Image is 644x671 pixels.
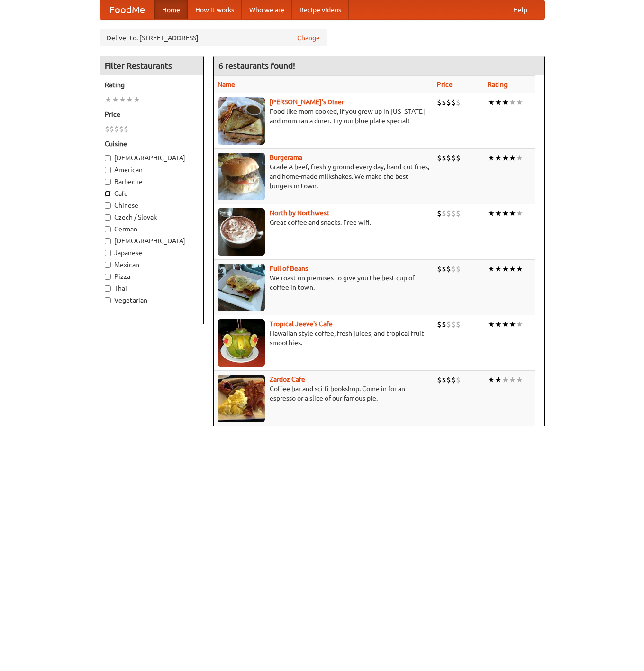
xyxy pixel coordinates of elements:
[456,375,461,385] li: $
[446,97,451,108] li: $
[105,248,199,257] label: Japanese
[100,0,154,19] a: FoodMe
[119,124,124,134] li: $
[488,153,495,163] li: ★
[509,375,516,385] li: ★
[442,97,446,108] li: $
[105,262,111,268] input: Mexican
[488,319,495,330] li: ★
[442,375,446,385] li: $
[456,153,461,163] li: $
[154,0,188,19] a: Home
[442,264,446,274] li: $
[105,224,199,234] label: German
[446,319,451,330] li: $
[105,179,111,185] input: Barbecue
[126,94,133,105] li: ★
[451,375,456,385] li: $
[105,236,199,246] label: [DEMOGRAPHIC_DATA]
[516,375,523,385] li: ★
[495,264,502,274] li: ★
[124,124,128,134] li: $
[218,61,295,70] ng-pluralize: 6 restaurants found!
[105,297,111,303] input: Vegetarian
[442,208,446,219] li: $
[437,153,442,163] li: $
[105,238,111,244] input: [DEMOGRAPHIC_DATA]
[100,56,203,75] h4: Filter Restaurants
[451,319,456,330] li: $
[270,265,308,272] a: Full of Beans
[105,214,111,221] input: Czech / Slovak
[105,139,199,148] h5: Cuisine
[516,97,523,108] li: ★
[218,162,429,191] p: Grade A beef, freshly ground every day, hand-cut fries, and home-made milkshakes. We make the bes...
[105,226,111,232] input: German
[218,107,429,126] p: Food like mom cooked, if you grew up in [US_STATE] and mom ran a diner. Try our blue plate special!
[488,264,495,274] li: ★
[105,274,111,280] input: Pizza
[105,155,111,161] input: [DEMOGRAPHIC_DATA]
[437,208,442,219] li: $
[456,264,461,274] li: $
[119,94,126,105] li: ★
[495,375,502,385] li: ★
[105,94,112,105] li: ★
[218,273,429,292] p: We roast on premises to give you the best cup of coffee in town.
[218,384,429,403] p: Coffee bar and sci-fi bookshop. Come in for an espresso or a slice of our famous pie.
[488,208,495,219] li: ★
[105,110,199,119] h5: Price
[502,153,509,163] li: ★
[456,208,461,219] li: $
[495,208,502,219] li: ★
[105,167,111,173] input: American
[446,208,451,219] li: $
[109,124,114,134] li: $
[446,375,451,385] li: $
[502,375,509,385] li: ★
[105,284,199,293] label: Thai
[488,97,495,108] li: ★
[495,97,502,108] li: ★
[292,0,349,19] a: Recipe videos
[437,319,442,330] li: $
[442,319,446,330] li: $
[502,264,509,274] li: ★
[456,97,461,108] li: $
[502,319,509,330] li: ★
[451,153,456,163] li: $
[270,98,344,106] a: [PERSON_NAME]'s Diner
[270,209,329,217] b: North by Northwest
[442,153,446,163] li: $
[105,202,111,209] input: Chinese
[218,208,265,256] img: north.jpg
[451,97,456,108] li: $
[105,285,111,292] input: Thai
[105,124,109,134] li: $
[105,177,199,186] label: Barbecue
[502,208,509,219] li: ★
[297,33,320,43] a: Change
[456,319,461,330] li: $
[218,319,265,367] img: jeeves.jpg
[105,80,199,90] h5: Rating
[446,153,451,163] li: $
[516,319,523,330] li: ★
[218,97,265,145] img: sallys.jpg
[451,264,456,274] li: $
[133,94,140,105] li: ★
[437,375,442,385] li: $
[105,260,199,269] label: Mexican
[488,81,508,88] a: Rating
[105,295,199,305] label: Vegetarian
[218,329,429,348] p: Hawaiian style coffee, fresh juices, and tropical fruit smoothies.
[451,208,456,219] li: $
[105,201,199,210] label: Chinese
[100,29,327,46] div: Deliver to: [STREET_ADDRESS]
[218,375,265,422] img: zardoz.jpg
[270,376,305,383] a: Zardoz Cafe
[509,97,516,108] li: ★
